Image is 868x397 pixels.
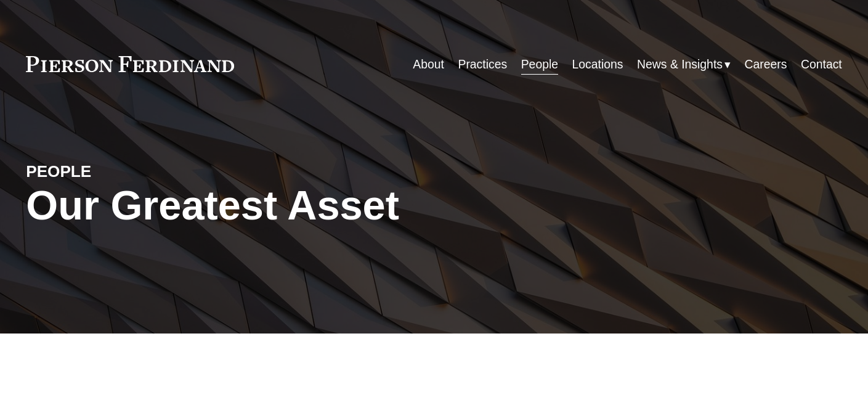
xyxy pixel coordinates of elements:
[572,52,623,76] a: Locations
[413,52,444,76] a: About
[637,54,723,75] span: News & Insights
[745,52,787,76] a: Careers
[26,182,570,229] h1: Our Greatest Asset
[458,52,507,76] a: Practices
[521,52,558,76] a: People
[637,52,731,76] a: folder dropdown
[26,162,230,182] h4: PEOPLE
[801,52,842,76] a: Contact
